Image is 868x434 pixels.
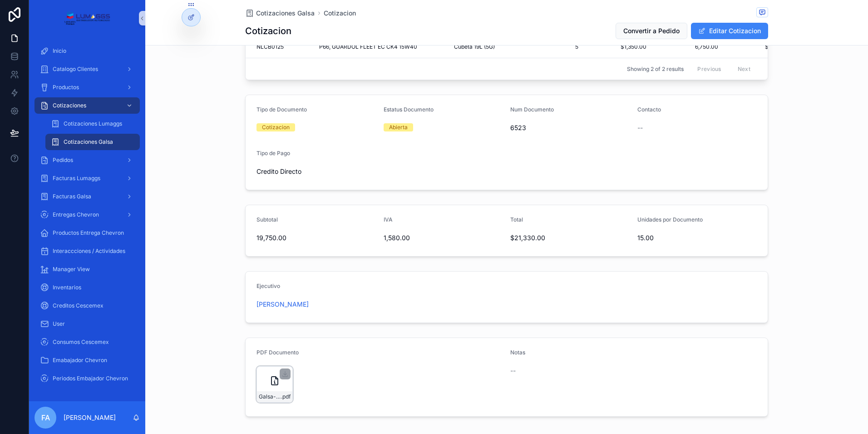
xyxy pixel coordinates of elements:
[35,188,140,205] a: Facturas Galsa
[319,43,417,50] span: P66, GUARDOL FLEET EC CK4 15W40
[324,9,356,18] a: Cotizacion
[510,123,630,132] span: 6523
[35,316,140,332] a: User
[245,9,315,18] a: Cotizaciones Galsa
[510,233,630,242] span: $21,330.00
[35,170,140,187] a: Facturas Lumaggs
[53,229,124,237] span: Productos Entrega Chevron
[384,216,393,223] span: IVA
[35,43,140,59] a: Inicio
[64,11,110,25] img: App logo
[53,375,128,382] span: Periodos Embajador Chevron
[256,349,299,356] span: PDF Documento
[256,43,284,50] span: NLCB0125
[35,279,140,296] a: Inventarios
[281,393,291,400] span: .pdf
[510,366,516,375] span: --
[45,134,140,150] a: Cotizaciones Galsa
[724,43,791,50] a: $7,290.00
[691,23,768,39] button: Editar Cotizacion
[53,302,104,309] span: Creditos Cescemex
[256,150,290,156] span: Tipo de Pago
[525,40,582,54] a: 5
[259,393,281,400] span: Galsa-cotizacion-[PERSON_NAME]-Num-6523
[245,25,291,37] h1: Cotizacion
[53,84,79,91] span: Productos
[256,233,376,242] span: 19,750.00
[510,349,525,356] span: Notas
[35,370,140,387] a: Periodos Embajador Chevron
[53,175,100,182] span: Facturas Lumaggs
[64,413,116,422] p: [PERSON_NAME]
[53,47,66,55] span: Inicio
[262,123,290,131] div: Cotizacion
[454,43,514,50] a: Cubeta 19L (5G)
[35,61,140,77] a: Catalogo Clientes
[389,123,408,131] div: Abierta
[35,207,140,223] a: Entregas Chevron
[53,156,73,164] span: Pedidos
[29,36,145,399] div: scrollable content
[256,9,315,18] span: Cotizaciones Galsa
[510,106,554,113] span: Num Documento
[53,284,81,291] span: Inventarios
[627,66,684,73] span: Showing 2 of 2 results
[41,412,50,423] span: FA
[528,43,578,50] span: 5
[384,106,434,113] span: Estatus Documento
[256,283,280,289] span: Ejecutivo
[64,120,122,127] span: Cotizaciones Lumaggs
[53,102,86,109] span: Cotizaciones
[35,152,140,168] a: Pedidos
[35,79,140,96] a: Productos
[35,334,140,350] a: Consumos Cescemex
[53,247,125,255] span: Interaccciones / Actividades
[637,123,643,132] span: --
[637,216,703,223] span: Unidades por Documento
[53,338,109,346] span: Consumos Cescemex
[661,43,718,50] a: 6,750.00
[597,43,646,50] span: $1,350.00
[256,300,309,309] a: [PERSON_NAME]
[35,298,140,314] a: Creditos Cescemex
[35,97,140,114] a: Cotizaciones
[256,216,278,223] span: Subtotal
[53,266,90,273] span: Manager View
[35,243,140,259] a: Interaccciones / Actividades
[319,43,443,50] a: P66, GUARDOL FLEET EC CK4 15W40
[593,40,650,54] a: $1,350.00
[256,106,307,113] span: Tipo de Documento
[35,352,140,368] a: Emabajador Chevron
[53,320,65,328] span: User
[53,211,99,218] span: Entregas Chevron
[35,225,140,241] a: Productos Entrega Chevron
[35,261,140,278] a: Manager View
[510,216,523,223] span: Total
[616,23,687,39] button: Convertir a Pedido
[45,116,140,132] a: Cotizaciones Lumaggs
[623,26,680,35] span: Convertir a Pedido
[454,43,495,50] span: Cubeta 19L (5G)
[64,138,113,146] span: Cotizaciones Galsa
[637,233,757,242] span: 15.00
[53,193,91,200] span: Facturas Galsa
[384,233,503,242] span: 1,580.00
[256,43,308,50] a: NLCB0125
[53,357,107,364] span: Emabajador Chevron
[256,167,301,176] span: Credito Directo
[53,66,98,73] span: Catalogo Clientes
[637,106,661,113] span: Contacto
